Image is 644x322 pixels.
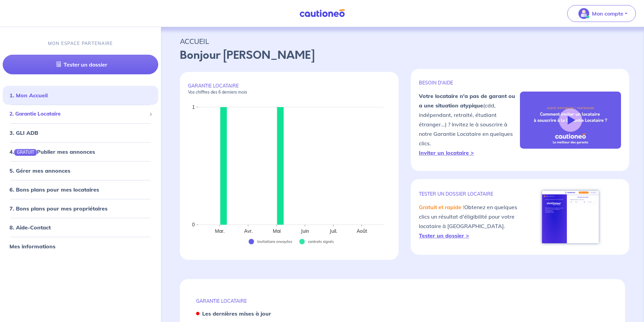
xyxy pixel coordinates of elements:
[357,228,367,234] text: Août
[3,89,158,102] div: 1. Mon Accueil
[9,205,108,212] a: 7. Bons plans pour mes propriétaires
[3,240,158,253] div: Mes informations
[9,92,48,99] a: 1. Mon Accueil
[3,202,158,215] div: 7. Bons plans pour mes propriétaires
[9,110,146,118] span: 2. Garantie Locataire
[3,164,158,177] div: 5. Gérer mes annonces
[419,202,520,240] p: Obtenez en quelques clics un résultat d'éligibilité pour votre locataire à [GEOGRAPHIC_DATA].
[520,92,621,148] img: video-gli-new-none.jpg
[419,91,520,157] p: (cdd, indépendant, retraité, étudiant étranger...) ? Invitez le à souscrire à notre Garantie Loca...
[419,204,464,210] em: Gratuit et rapide !
[3,55,158,74] a: Tester un dossier
[9,243,55,250] a: Mes informations
[9,148,95,155] a: 4.GRATUITPublier mes annonces
[539,187,602,247] img: simulateur.png
[9,167,70,174] a: 5. Gérer mes annonces
[180,35,625,47] p: ACCUEIL
[9,186,99,193] a: 6. Bons plans pour mes locataires
[3,126,158,140] div: 3. GLI ADB
[180,47,625,64] p: Bonjour [PERSON_NAME]
[419,93,515,109] strong: Votre locataire n'a pas de garant ou a une situation atypique
[192,222,195,228] text: 0
[3,221,158,234] div: 8. Aide-Contact
[567,5,636,22] button: illu_account_valid_menu.svgMon compte
[3,107,158,121] div: 2. Garantie Locataire
[188,90,247,95] em: Vos chiffres des 6 derniers mois
[297,9,348,18] img: Cautioneo
[419,149,474,156] a: Inviter un locataire >
[273,228,281,234] text: Mai
[301,228,309,234] text: Juin
[244,228,253,234] text: Avr.
[419,232,469,239] a: Tester un dossier >
[202,310,271,317] strong: Les dernières mises à jour
[578,8,589,19] img: illu_account_valid_menu.svg
[192,104,195,110] text: 1
[9,129,38,136] a: 3. GLI ADB
[592,9,623,18] p: Mon compte
[3,145,158,158] div: 4.GRATUITPublier mes annonces
[48,40,113,47] p: MON ESPACE PARTENAIRE
[329,228,337,234] text: Juil.
[196,298,609,304] p: GARANTIE LOCATAIRE
[215,228,224,234] text: Mar.
[419,80,520,86] p: BESOIN D'AIDE
[188,83,390,95] p: GARANTIE LOCATAIRE
[3,183,158,196] div: 6. Bons plans pour mes locataires
[419,191,520,197] p: TESTER un dossier locataire
[9,224,51,231] a: 8. Aide-Contact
